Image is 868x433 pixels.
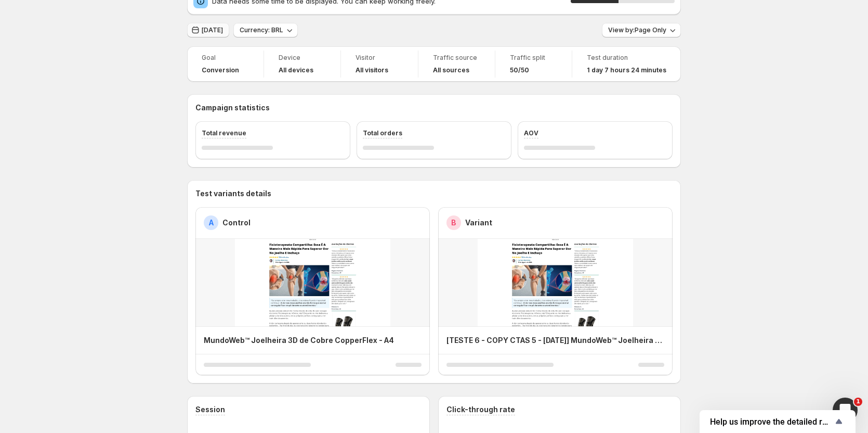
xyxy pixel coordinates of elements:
h4: All sources [433,66,469,74]
span: 1 day 7 hours 24 minutes [587,66,666,74]
button: View by:Page Only [602,23,681,37]
span: Visitor [356,54,403,62]
h3: Session [195,404,225,415]
h4: All devices [279,66,313,74]
a: GoalConversion [202,53,249,75]
img: -pages-teste-6-copy-ctas-5-19-08-25-mundoweb-joelheira-3d-de-cobre-copperflex-a4_thumbnail.jpg [438,239,673,326]
h2: B [451,218,456,228]
a: DeviceAll devices [279,53,326,75]
span: Help us improve the detailed report for A/B campaigns [710,417,833,427]
h2: Control [222,218,251,228]
span: Goal [202,54,249,62]
span: AOV [524,129,538,137]
h4: [TESTE 6 - COPY CTAS 5 - [DATE]] MundoWeb™ Joelheira 3D de Cobre CopperFlex - A4 [446,335,664,346]
span: Total revenue [202,129,246,137]
button: Currency: BRL [233,23,298,37]
a: Traffic sourceAll sources [433,53,480,75]
span: 1 [854,398,862,406]
img: -pages-joelheira-copperflex-a4_thumbnail.jpg [195,239,430,326]
a: Test duration1 day 7 hours 24 minutes [587,53,666,75]
span: Test duration [587,54,666,62]
button: Show survey - Help us improve the detailed report for A/B campaigns [710,415,845,428]
button: [DATE] [187,23,229,37]
h3: Click-through rate [446,404,515,415]
span: View by: Page Only [608,26,666,34]
h3: Test variants details [195,188,673,199]
span: Traffic split [510,54,557,62]
span: [DATE] [202,26,223,34]
a: Traffic split50/50 [510,53,557,75]
h2: Variant [465,218,492,228]
h3: Campaign statistics [195,103,270,113]
span: Conversion [202,66,239,74]
a: VisitorAll visitors [356,53,403,75]
h2: A [209,218,214,228]
span: Traffic source [433,54,480,62]
span: 50/50 [510,66,529,74]
span: Total orders [363,129,402,137]
h4: All visitors [356,66,388,74]
iframe: Intercom live chat [833,398,858,423]
span: Device [279,54,326,62]
span: Currency: BRL [240,26,283,34]
h4: MundoWeb™ Joelheira 3D de Cobre CopperFlex - A4 [204,335,394,346]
